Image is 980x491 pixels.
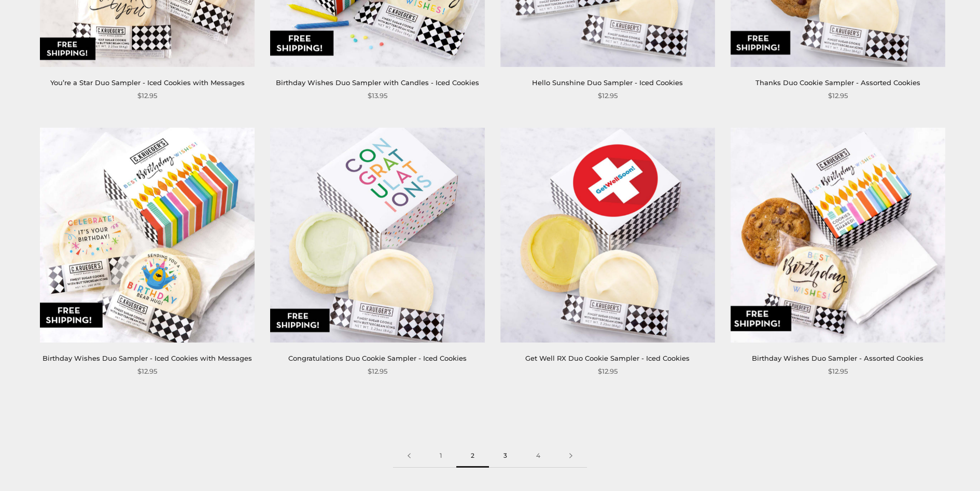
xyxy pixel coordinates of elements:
iframe: Sign Up via Text for Offers [8,452,107,483]
span: $12.95 [828,90,848,101]
a: 1 [425,444,456,468]
a: Hello Sunshine Duo Sampler - Iced Cookies [532,78,683,87]
a: Previous page [393,444,425,468]
a: Birthday Wishes Duo Sampler with Candles - Iced Cookies [276,78,479,87]
a: 3 [489,444,522,468]
a: Birthday Wishes Duo Sampler - Assorted Cookies [752,354,923,362]
span: $12.95 [598,90,618,101]
a: Congratulations Duo Cookie Sampler - Iced Cookies [288,354,467,362]
span: $13.95 [368,90,387,101]
span: $12.95 [598,366,618,377]
img: Birthday Wishes Duo Sampler - Assorted Cookies [731,128,945,343]
img: Birthday Wishes Duo Sampler - Iced Cookies with Messages [40,128,255,343]
a: Birthday Wishes Duo Sampler - Iced Cookies with Messages [43,354,252,362]
span: 2 [456,444,489,468]
a: Get Well RX Duo Cookie Sampler - Iced Cookies [525,354,690,362]
a: 4 [522,444,555,468]
img: Get Well RX Duo Cookie Sampler - Iced Cookies [500,128,715,343]
span: $12.95 [137,90,157,101]
span: $12.95 [368,366,387,377]
span: $12.95 [137,366,157,377]
a: Next page [555,444,587,468]
a: Thanks Duo Cookie Sampler - Assorted Cookies [755,78,920,87]
a: You’re a Star Duo Sampler - Iced Cookies with Messages [50,78,245,87]
span: $12.95 [828,366,848,377]
img: Congratulations Duo Cookie Sampler - Iced Cookies [270,128,485,343]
